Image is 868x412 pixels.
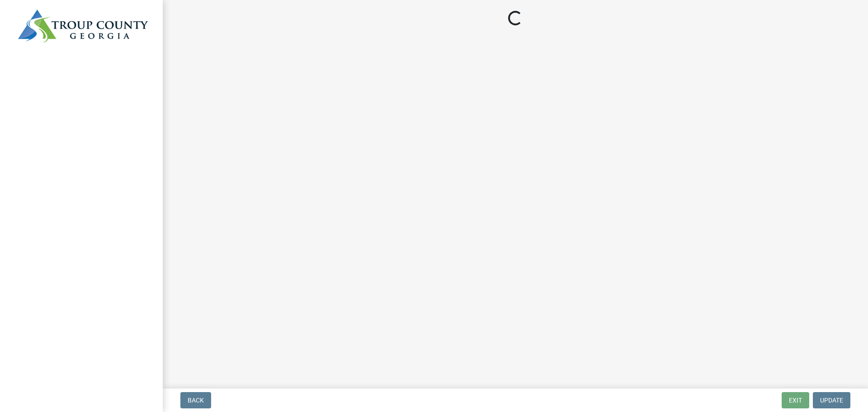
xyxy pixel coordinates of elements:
span: Update [820,397,843,404]
span: Back [188,397,204,404]
button: Back [180,392,211,408]
button: Update [813,392,850,408]
button: Exit [782,392,809,408]
img: Troup County, Georgia [18,9,148,43]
